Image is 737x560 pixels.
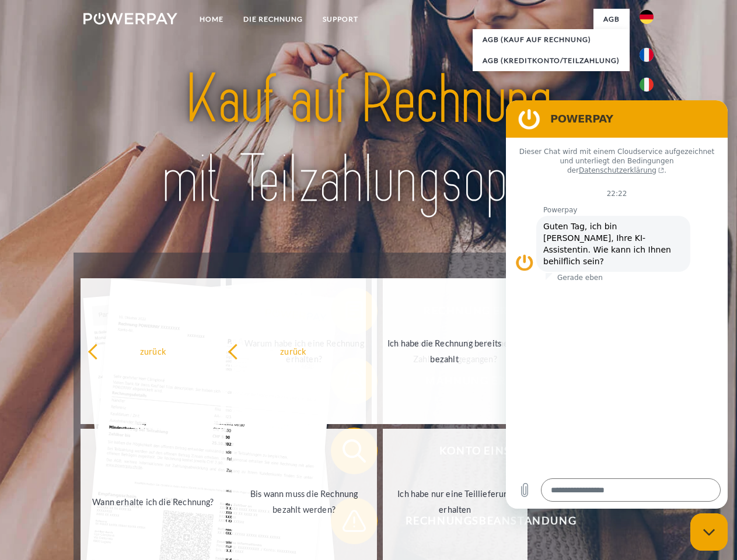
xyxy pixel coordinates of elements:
[111,56,626,223] img: title-powerpay_de.svg
[228,343,359,359] div: zurück
[506,100,728,509] iframe: Messaging-Fenster
[190,9,233,30] a: Home
[690,513,728,551] iframe: Schaltfläche zum Öffnen des Messaging-Fensters; Konversation läuft
[473,29,630,50] a: AGB (Kauf auf Rechnung)
[313,9,368,30] a: SUPPORT
[640,78,654,92] img: it
[390,486,521,517] div: Ich habe nur eine Teillieferung erhalten
[83,13,177,24] img: logo-powerpay-white.svg
[88,343,219,359] div: zurück
[640,48,654,62] img: fr
[379,335,510,367] div: Ich habe die Rechnung bereits bezahlt
[233,9,313,30] a: DIE RECHNUNG
[473,50,630,71] a: AGB (Kreditkonto/Teilzahlung)
[239,486,370,517] div: Bis wann muss die Rechnung bezahlt werden?
[593,9,630,30] a: agb
[640,10,654,24] img: de
[88,494,219,509] div: Wann erhalte ich die Rechnung?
